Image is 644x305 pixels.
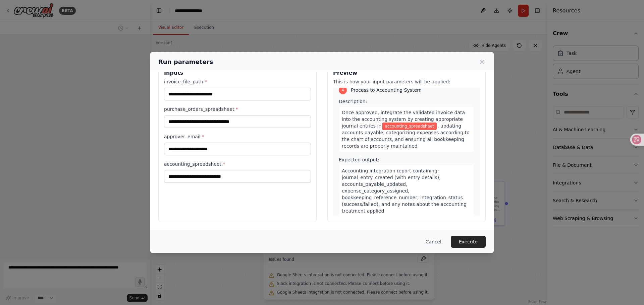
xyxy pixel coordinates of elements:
label: invoice_file_path [164,78,311,85]
label: accounting_spreadsheet [164,161,311,167]
button: Cancel [420,236,447,248]
span: , updating accounts payable, categorizing expenses according to the chart of accounts, and ensuri... [342,123,470,149]
h2: Run parameters [158,57,213,67]
button: Execute [451,236,486,248]
div: 4 [339,86,347,94]
p: This is how your input parameters will be applied: [333,78,480,85]
span: Accounting integration report containing: journal_entry_created (with entry details), accounts_pa... [342,168,467,214]
label: purchase_orders_spreadsheet [164,106,311,112]
span: Once approved, integrate the validated invoice data into the accounting system by creating approp... [342,110,465,129]
span: Description: [339,99,367,104]
span: Process to Accounting System [351,87,422,93]
h3: Inputs [164,69,311,77]
span: Variable: accounting_spreadsheet [382,123,437,130]
label: approver_email [164,133,311,140]
h3: Preview [333,69,480,77]
span: Expected output: [339,157,379,162]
